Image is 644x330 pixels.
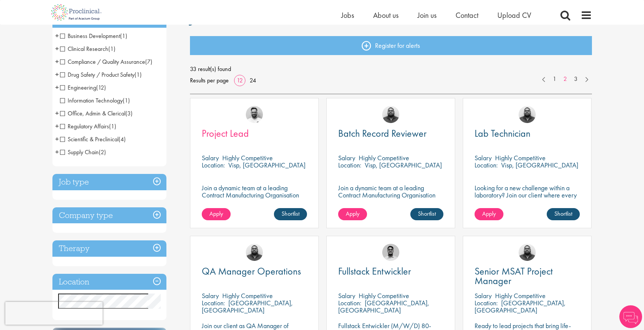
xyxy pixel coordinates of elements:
span: Senior MSAT Project Manager [475,265,553,287]
img: Ashley Bennett [519,106,536,123]
iframe: reCAPTCHA [5,302,103,325]
p: [GEOGRAPHIC_DATA], [GEOGRAPHIC_DATA] [202,298,293,314]
span: + [55,69,59,80]
a: Project Lead [202,129,307,138]
a: QA Manager Operations [202,267,307,276]
span: Information Technology [60,96,130,104]
a: 2 [560,75,571,84]
img: Timothy Deschamps [382,244,399,261]
span: Location: [202,298,225,307]
span: Business Development [60,32,120,40]
span: Regulatory Affairs [60,122,109,130]
a: Apply [202,208,231,220]
span: Apply [209,210,223,218]
span: Lab Technician [475,127,530,140]
span: Salary [202,153,219,162]
a: Contact [456,10,478,20]
span: (2) [99,148,106,156]
span: Salary [338,153,355,162]
span: Office, Admin & Clerical [60,109,125,117]
a: 24 [247,76,259,84]
span: Clinical Research [60,45,116,53]
p: Highly Competitive [222,291,273,300]
a: 3 [570,75,581,84]
span: Drug Safety / Product Safety [60,71,142,79]
a: Emile De Beer [246,106,263,123]
span: Compliance / Quality Assurance [60,58,145,66]
span: (1) [123,96,130,104]
a: About us [373,10,399,20]
span: (7) [145,58,152,66]
a: Fullstack Entwickler [338,267,443,276]
span: Drug Safety / Product Safety [60,71,134,79]
p: Looking for a new challenge within a laboratory? Join our client where every experiment brings us... [475,184,580,206]
span: Salary [202,291,219,300]
img: Ashley Bennett [519,244,536,261]
p: Highly Competitive [222,153,273,162]
a: Apply [475,208,503,220]
p: Highly Competitive [495,153,546,162]
span: + [55,146,59,158]
span: (1) [134,71,142,79]
a: Senior MSAT Project Manager [475,267,580,286]
span: (1) [109,122,116,130]
span: Engineering [60,84,106,92]
span: Information Technology [60,96,123,104]
a: 12 [234,76,245,84]
p: Visp, [GEOGRAPHIC_DATA] [228,161,305,169]
span: (4) [119,135,126,143]
span: Location: [202,161,225,169]
span: Scientific & Preclinical [60,135,119,143]
span: + [55,43,59,54]
span: Office, Admin & Clerical [60,109,133,117]
p: [GEOGRAPHIC_DATA], [GEOGRAPHIC_DATA] [475,298,566,314]
p: Visp, [GEOGRAPHIC_DATA] [365,161,442,169]
span: 33 result(s) found [190,63,592,75]
span: + [55,56,59,67]
span: (3) [125,109,133,117]
span: Scientific & Preclinical [60,135,126,143]
a: Jobs [341,10,354,20]
span: + [55,82,59,93]
a: Join us [418,10,437,20]
span: Supply Chain [60,148,99,156]
span: Upload CV [497,10,531,20]
span: QA Manager Operations [202,265,301,278]
span: Supply Chain [60,148,106,156]
a: Shortlist [274,208,307,220]
a: Shortlist [547,208,580,220]
h3: Company type [52,207,166,224]
img: Ashley Bennett [246,244,263,261]
span: Fullstack Entwickler [338,265,411,278]
span: Salary [338,291,355,300]
span: Location: [475,161,498,169]
a: Register for alerts [190,36,592,55]
a: Apply [338,208,367,220]
p: [GEOGRAPHIC_DATA], [GEOGRAPHIC_DATA] [338,298,429,314]
p: Join a dynamic team at a leading Contract Manufacturing Organisation and contribute to groundbrea... [338,184,443,213]
h3: Job type [52,174,166,190]
span: Regulatory Affairs [60,122,116,130]
span: Location: [475,298,498,307]
a: Lab Technician [475,129,580,138]
span: Salary [475,153,492,162]
img: Chatbot [619,305,642,328]
span: Location: [338,298,361,307]
span: Location: [338,161,361,169]
span: + [55,133,59,145]
h3: Therapy [52,240,166,257]
img: Ashley Bennett [382,106,399,123]
span: Business Development [60,32,127,40]
span: Batch Record Reviewer [338,127,427,140]
p: Highly Competitive [495,291,546,300]
a: Shortlist [410,208,443,220]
